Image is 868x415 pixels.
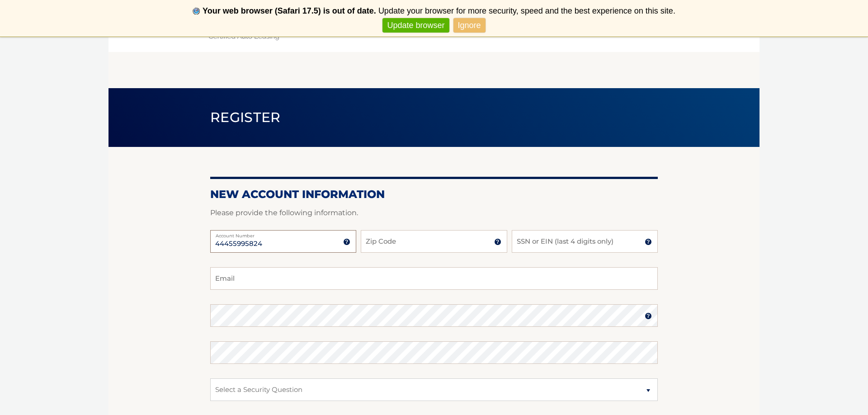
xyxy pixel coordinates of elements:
[210,188,658,201] h2: New Account Information
[378,6,675,15] span: Update your browser for more security, speed and the best experience on this site.
[645,238,652,245] img: tooltip.svg
[645,312,652,320] img: tooltip.svg
[210,109,281,126] span: Register
[382,18,449,33] a: Update browser
[453,18,486,33] a: Ignore
[210,230,356,253] input: Account Number
[361,230,507,253] input: Zip Code
[210,230,356,237] label: Account Number
[210,207,658,219] p: Please provide the following information.
[210,267,658,290] input: Email
[512,230,658,253] input: SSN or EIN (last 4 digits only)
[343,238,350,245] img: tooltip.svg
[203,6,376,15] b: Your web browser (Safari 17.5) is out of date.
[494,238,501,245] img: tooltip.svg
